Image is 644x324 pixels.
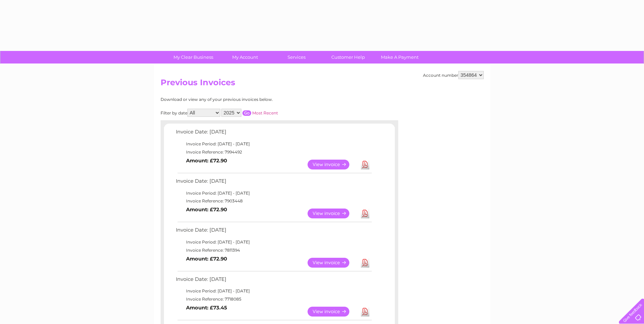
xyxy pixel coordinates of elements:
a: View [308,209,357,218]
a: My Clear Business [165,51,221,64]
a: Customer Help [320,51,376,64]
a: My Account [217,51,273,64]
a: View [308,258,357,268]
td: Invoice Reference: 7718085 [174,295,373,303]
td: Invoice Period: [DATE] - [DATE] [174,189,373,197]
b: Amount: £72.90 [186,158,227,164]
a: Download [361,160,369,169]
td: Invoice Date: [DATE] [174,275,373,287]
a: Make A Payment [372,51,428,64]
a: View [308,160,357,169]
td: Invoice Date: [DATE] [174,226,373,238]
td: Invoice Reference: 7903448 [174,197,373,205]
a: Download [361,209,369,218]
td: Invoice Period: [DATE] - [DATE] [174,140,373,148]
td: Invoice Date: [DATE] [174,177,373,189]
h2: Previous Invoices [161,78,484,91]
a: Most Recent [252,110,278,115]
b: Amount: £73.45 [186,305,227,311]
div: Download or view any of your previous invoices below. [161,97,339,102]
b: Amount: £72.90 [186,206,227,213]
td: Invoice Reference: 7811394 [174,246,373,254]
a: Services [269,51,325,64]
a: Download [361,307,369,317]
td: Invoice Period: [DATE] - [DATE] [174,287,373,295]
div: Account number [423,71,484,79]
td: Invoice Reference: 7994492 [174,148,373,156]
td: Invoice Period: [DATE] - [DATE] [174,238,373,246]
b: Amount: £72.90 [186,256,227,262]
td: Invoice Date: [DATE] [174,127,373,140]
div: Filter by date [161,109,339,117]
a: View [308,307,357,317]
a: Download [361,258,369,268]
